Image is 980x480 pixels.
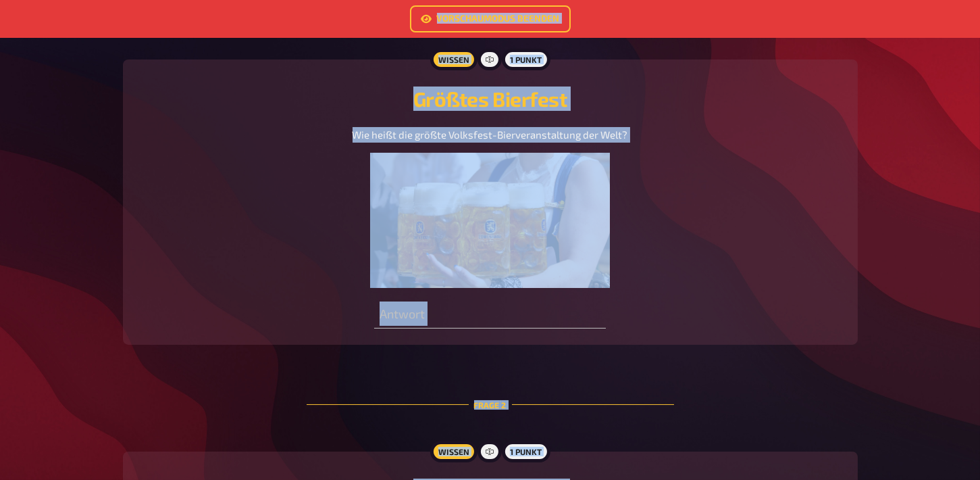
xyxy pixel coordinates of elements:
input: Antwort [374,302,606,329]
div: 1 Punkt [502,49,550,70]
a: Vorschaumodus beenden [410,5,571,32]
img: image [370,153,611,288]
div: Frage 2 [307,366,674,443]
div: Wissen [430,441,477,462]
div: Wissen [430,49,477,70]
h2: Größtes Bierfest [139,87,842,111]
span: Wie heißt die größte Volksfest-Bierveranstaltung der Welt? [353,128,628,141]
div: 1 Punkt [502,441,550,462]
